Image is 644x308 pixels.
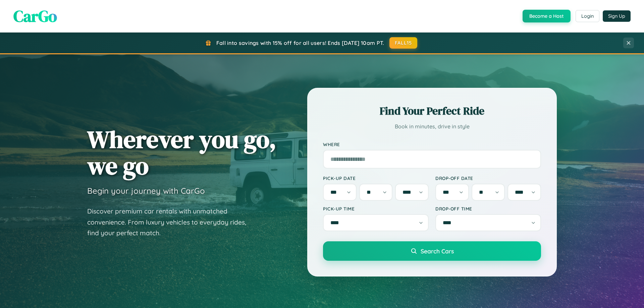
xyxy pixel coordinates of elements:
span: CarGo [13,5,57,27]
label: Drop-off Date [435,175,541,181]
span: Fall into savings with 15% off for all users! Ends [DATE] 10am PT. [216,40,384,46]
button: Become a Host [523,10,571,22]
h3: Begin your journey with CarGo [87,186,205,196]
p: Discover premium car rentals with unmatched convenience. From luxury vehicles to everyday rides, ... [87,206,255,239]
label: Pick-up Time [323,206,429,211]
button: Search Cars [323,241,541,261]
h2: Find Your Perfect Ride [323,104,541,118]
p: Book in minutes, drive in style [323,122,541,131]
label: Where [323,141,541,147]
h1: Wherever you go, we go [87,126,276,179]
button: Sign Up [603,10,631,22]
label: Pick-up Date [323,175,429,181]
button: FALL15 [389,37,418,49]
button: Login [576,10,599,22]
span: Search Cars [421,247,454,255]
label: Drop-off Time [435,206,541,211]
